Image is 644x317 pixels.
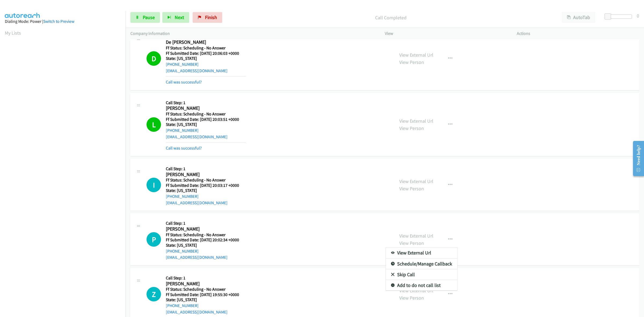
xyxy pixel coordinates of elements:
a: Add to do not call list [386,280,457,291]
a: Skip Call [386,269,457,280]
a: View External Url [386,247,457,258]
a: Schedule/Manage Callback [386,258,457,269]
iframe: Dialpad [5,41,126,296]
a: My Lists [5,30,21,36]
div: Dialing Mode: Power | [5,18,121,25]
a: Switch to Preview [43,19,74,24]
iframe: Resource Center [628,137,644,180]
div: The call is yet to be attempted [147,287,161,301]
h1: Z [147,287,161,301]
